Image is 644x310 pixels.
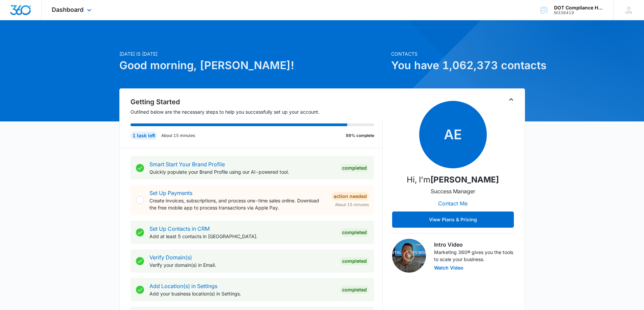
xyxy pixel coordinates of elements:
div: Completed [340,228,369,236]
h1: You have 1,062,373 contacts [391,57,525,74]
strong: [PERSON_NAME] [430,175,499,185]
p: Contacts [391,50,525,57]
span: AE [419,101,487,168]
p: Marketing 360® gives you the tools to scale your business. [434,249,514,263]
a: Add Location(s) in Settings [149,283,217,289]
p: Hi, I'm [407,174,499,186]
a: Smart Start Your Brand Profile [149,161,225,168]
h1: Good morning, [PERSON_NAME]! [119,57,387,74]
p: Success Manager [431,187,475,195]
p: Verify your domain(s) in Email. [149,261,335,269]
span: Dashboard [52,6,84,13]
h3: Intro Video [434,241,514,249]
p: Add your business location(s) in Settings. [149,290,335,297]
div: Action Needed [332,192,369,200]
p: Quickly populate your Brand Profile using our AI-powered tool. [149,168,335,175]
h2: Getting Started [130,97,383,107]
a: Set Up Payments [149,190,192,196]
div: 1 task left [130,132,157,140]
img: Intro Video [392,239,426,273]
button: Toggle Collapse [507,95,515,104]
p: About 15 minutes [161,133,195,139]
div: Completed [340,286,369,294]
div: Completed [340,257,369,265]
p: [DATE] is [DATE] [119,50,387,57]
button: Watch Video [434,265,463,270]
div: account id [554,10,603,15]
a: Set Up Contacts in CRM [149,225,210,232]
p: Add at least 5 contacts in [GEOGRAPHIC_DATA]. [149,233,335,240]
div: account name [554,5,603,10]
p: Outlined below are the necessary steps to help you successfully set up your account. [130,108,383,115]
button: View Plans & Pricing [392,212,514,228]
div: Completed [340,164,369,172]
p: 89% complete [346,133,374,139]
span: About 15 minutes [335,202,369,208]
button: Contact Me [431,195,474,212]
p: Create invoices, subscriptions, and process one-time sales online. Download the free mobile app t... [149,197,326,211]
a: Verify Domain(s) [149,254,192,261]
